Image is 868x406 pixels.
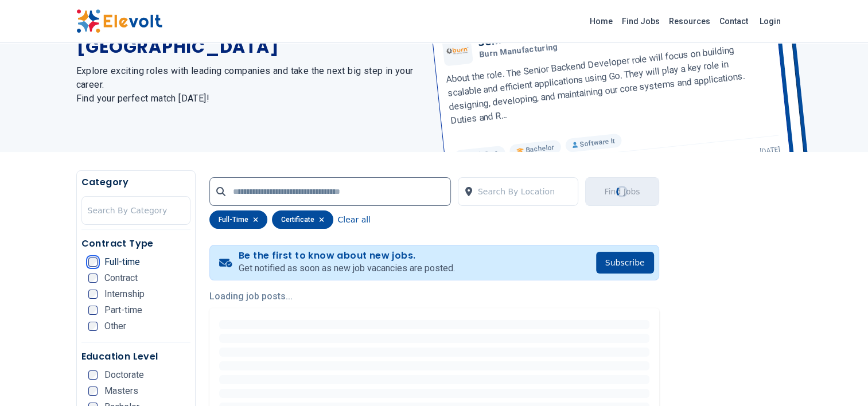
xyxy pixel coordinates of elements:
[104,370,144,380] span: Doctorate
[104,306,142,315] span: Part-time
[239,250,455,261] h4: Be the first to know about new jobs.
[104,290,145,299] span: Internship
[76,9,162,33] img: Elevolt
[104,257,140,267] span: Full-time
[664,12,715,30] a: Resources
[88,257,98,267] input: Full-time
[811,351,868,406] iframe: Chat Widget
[88,274,98,283] input: Contract
[585,177,659,206] button: Find JobsLoading...
[81,350,190,364] h5: Education Level
[753,10,788,33] a: Login
[104,387,138,396] span: Masters
[715,12,753,30] a: Contact
[272,210,333,229] div: certificate
[596,252,654,274] button: Subscribe
[104,322,126,331] span: Other
[209,290,659,303] p: Loading job posts...
[209,210,267,229] div: full-time
[88,387,98,396] input: Masters
[88,290,98,299] input: Internship
[104,274,138,283] span: Contract
[81,237,190,251] h5: Contract Type
[239,261,455,275] p: Get notified as soon as new job vacancies are posted.
[617,12,664,30] a: Find Jobs
[616,185,629,198] div: Loading...
[76,64,421,106] h2: Explore exciting roles with leading companies and take the next big step in your career. Find you...
[88,370,98,380] input: Doctorate
[585,12,617,30] a: Home
[88,306,98,315] input: Part-time
[81,175,190,189] h5: Category
[88,322,98,331] input: Other
[338,210,371,229] button: Clear all
[76,16,421,57] h1: The Latest Jobs in [GEOGRAPHIC_DATA]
